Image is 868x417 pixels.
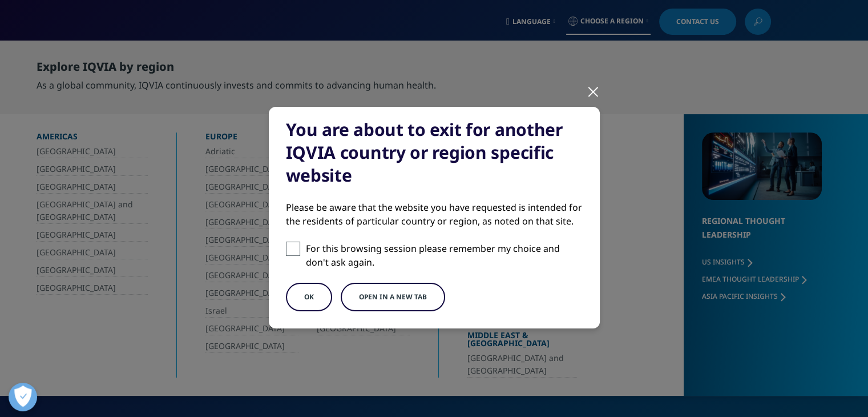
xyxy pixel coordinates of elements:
[306,242,583,269] p: For this browsing session please remember my choice and don't ask again.
[9,383,37,411] button: Open Preferences
[286,118,583,187] div: You are about to exit for another IQVIA country or region specific website
[286,201,583,228] div: Please be aware that the website you have requested is intended for the residents of particular c...
[341,283,445,311] button: Open in a new tab
[286,283,332,311] button: OK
